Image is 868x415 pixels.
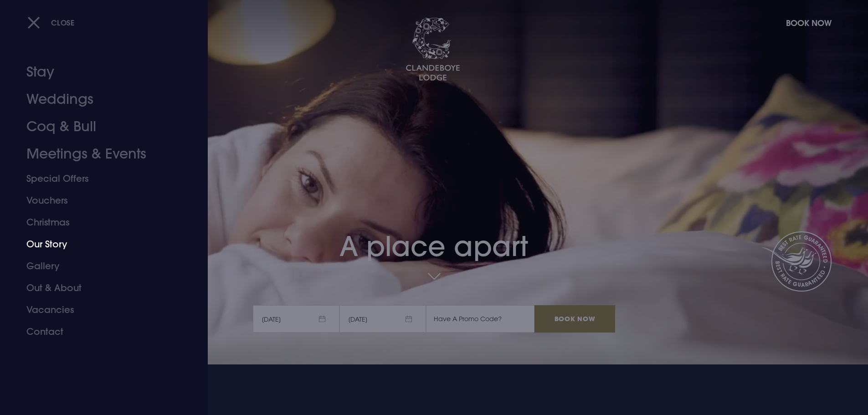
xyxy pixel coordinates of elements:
a: Special Offers [26,168,170,190]
a: Vouchers [26,190,170,211]
a: Out & About [26,277,170,299]
a: Contact [26,321,170,343]
a: Meetings & Events [26,140,170,168]
a: Coq & Bull [26,113,170,140]
a: Gallery [26,255,170,277]
a: Our Story [26,233,170,255]
span: Close [51,18,75,27]
a: Stay [26,58,170,86]
a: Christmas [26,211,170,233]
a: Weddings [26,86,170,113]
button: Close [27,13,75,32]
a: Vacancies [26,299,170,321]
